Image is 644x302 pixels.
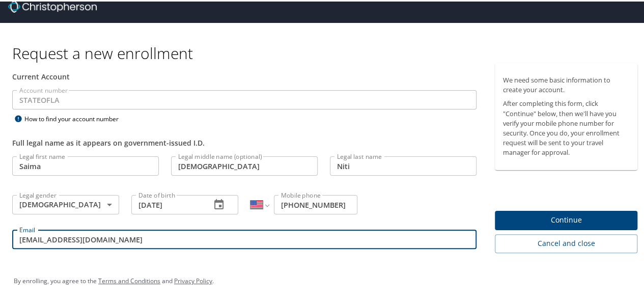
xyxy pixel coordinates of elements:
div: Current Account [12,70,477,80]
p: After completing this form, click "Continue" below, then we'll have you verify your mobile phone ... [503,97,629,156]
button: Continue [495,209,637,229]
div: By enrolling, you agree to the and . [14,267,638,292]
span: Continue [503,212,629,225]
div: How to find your account number [12,111,139,124]
button: Cancel and close [495,233,637,252]
div: [DEMOGRAPHIC_DATA] [12,194,119,213]
p: We need some basic information to create your account. [503,74,629,93]
input: MM/DD/YYYY [131,194,203,213]
div: Full legal name as it appears on government-issued I.D. [12,136,477,147]
a: Terms and Conditions [98,275,160,284]
input: Enter phone number [274,194,357,213]
span: Cancel and close [503,236,629,249]
a: Privacy Policy [174,275,212,284]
